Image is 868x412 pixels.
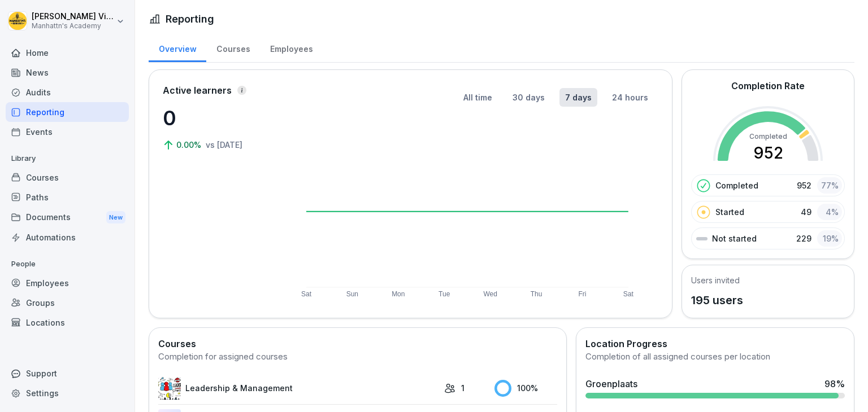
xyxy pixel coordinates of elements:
p: 49 [801,206,811,218]
p: [PERSON_NAME] Vierse [32,12,114,21]
p: 195 users [691,292,743,309]
a: Overview [149,33,206,62]
h2: Location Progress [585,337,845,350]
a: Settings [6,383,129,403]
text: Sat [301,290,312,298]
div: Documents [6,207,129,228]
text: Sun [346,290,358,298]
a: Groups [6,293,129,313]
a: News [6,63,129,82]
div: 4 % [817,204,842,220]
div: 19 % [817,230,842,247]
text: Tue [439,290,450,298]
div: 77 % [817,177,842,194]
text: Thu [531,290,542,298]
a: Reporting [6,102,129,122]
text: Mon [392,290,405,298]
button: 7 days [559,88,597,107]
div: Support [6,363,129,383]
a: Audits [6,82,129,102]
h2: Completion Rate [731,79,805,93]
div: 98 % [824,377,845,391]
text: Wed [484,290,497,298]
p: Not started [712,233,757,244]
a: Employees [6,273,129,293]
p: 0.00% [176,139,203,151]
p: Library [6,150,129,168]
a: Courses [6,168,129,187]
a: DocumentsNew [6,207,129,228]
p: Completed [715,179,758,191]
a: Courses [206,33,260,62]
text: Sat [624,290,635,298]
h5: Users invited [691,274,743,286]
a: Leadership & Management [158,377,439,400]
p: Manhattn's Academy [32,22,114,30]
img: m5os3g31qv4yrwr27cnhnia0.png [158,377,181,400]
div: New [106,211,125,224]
a: Paths [6,187,129,207]
button: 30 days [507,88,550,107]
p: Started [715,206,744,218]
a: Home [6,43,129,63]
button: All time [458,88,498,107]
h1: Reporting [166,11,214,27]
div: Groenplaats [585,377,637,391]
p: People [6,255,129,273]
a: Groenplaats98% [581,372,849,403]
p: Active learners [163,84,232,97]
p: vs [DATE] [206,139,242,151]
text: Fri [579,290,587,298]
div: Completion for assigned courses [158,350,557,363]
a: Locations [6,313,129,332]
p: 0 [163,103,276,133]
button: 24 hours [606,88,654,107]
a: Events [6,122,129,142]
p: 229 [796,233,811,244]
a: Employees [260,33,323,62]
div: 100 % [494,380,557,397]
div: Completion of all assigned courses per location [585,350,845,363]
p: 1 [461,382,465,394]
h2: Courses [158,337,557,350]
p: 952 [797,179,811,191]
a: Automations [6,227,129,247]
